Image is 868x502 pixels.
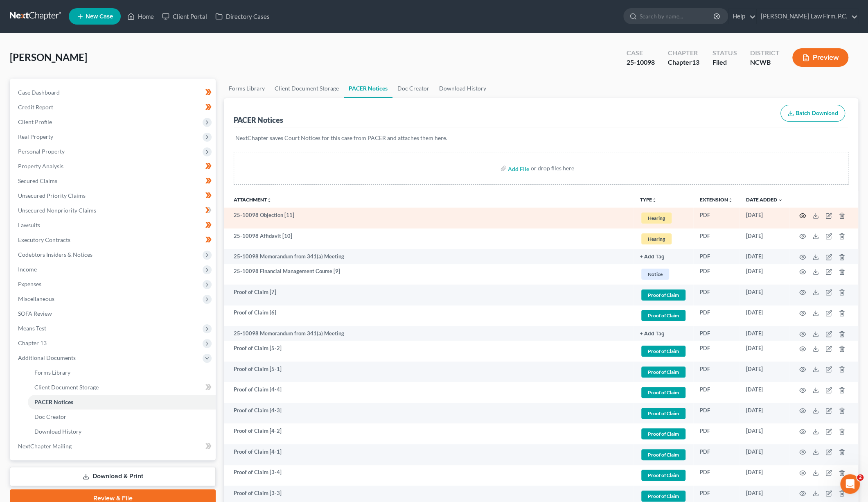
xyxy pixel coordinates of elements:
[640,386,687,399] a: Proof of Claim
[640,197,657,203] button: TYPEunfold_more
[796,110,838,117] span: Batch Download
[224,423,634,444] td: Proof of Claim [4-2]
[224,285,634,305] td: Proof of Claim [7]
[693,228,739,249] td: PDF
[224,362,634,382] td: Proof of Claim [5-1]
[34,428,81,435] span: Download History
[640,448,687,461] a: Proof of Claim
[224,79,270,98] a: Forms Library
[123,9,158,24] a: Home
[18,443,72,450] span: NextChapter Mailing
[18,148,65,155] span: Personal Property
[18,163,63,170] span: Property Analysis
[18,222,40,228] span: Lawsuits
[18,236,70,243] span: Executory Contracts
[28,380,216,395] a: Client Document Storage
[668,48,699,58] div: Chapter
[750,58,779,67] div: NCWB
[224,465,634,486] td: Proof of Claim [3-4]
[739,249,789,264] td: [DATE]
[700,197,733,203] a: Extensionunfold_more
[712,58,737,67] div: Filed
[739,326,789,341] td: [DATE]
[641,470,685,481] span: Proof of Claim
[234,197,272,203] a: Attachmentunfold_more
[18,207,96,214] span: Unsecured Nonpriority Claims
[739,228,789,249] td: [DATE]
[780,105,845,122] button: Batch Download
[693,326,739,341] td: PDF
[641,346,685,357] span: Proof of Claim
[11,218,216,233] a: Lawsuits
[641,269,669,280] span: Notice
[641,310,685,321] span: Proof of Claim
[28,409,216,424] a: Doc Creator
[640,468,687,482] a: Proof of Claim
[652,198,657,203] i: unfold_more
[531,164,574,172] div: or drop files here
[728,198,733,203] i: unfold_more
[211,9,274,24] a: Directory Cases
[693,362,739,382] td: PDF
[739,305,789,326] td: [DATE]
[692,58,699,66] span: 13
[693,341,739,362] td: PDF
[641,289,685,301] span: Proof of Claim
[739,465,789,486] td: [DATE]
[224,208,634,228] td: 25-10098 Objection [11]
[28,365,216,380] a: Forms Library
[18,295,54,302] span: Miscellaneous
[18,251,92,258] span: Codebtors Insiders & Notices
[640,330,687,337] a: + Add Tag
[640,407,687,420] a: Proof of Claim
[28,395,216,409] a: PACER Notices
[627,48,655,58] div: Case
[640,9,715,24] input: Search by name...
[693,285,739,305] td: PDF
[224,249,634,264] td: 25-10098 Memorandum from 341(a) Meeting
[18,325,46,332] span: Means Test
[10,467,216,486] a: Download & Print
[18,177,57,184] span: Secured Claims
[728,9,756,24] a: Help
[18,192,86,199] span: Unsecured Priority Claims
[11,174,216,188] a: Secured Claims
[270,79,344,98] a: Client Document Storage
[392,79,434,98] a: Doc Creator
[641,449,685,460] span: Proof of Claim
[11,233,216,247] a: Executory Contracts
[640,253,687,260] a: + Add Tag
[641,408,685,419] span: Proof of Claim
[641,213,672,224] span: Hearing
[434,79,491,98] a: Download History
[750,48,779,58] div: District
[640,427,687,441] a: Proof of Claim
[739,341,789,362] td: [DATE]
[746,197,783,203] a: Date Added expand_more
[18,310,52,317] span: SOFA Review
[344,79,392,98] a: PACER Notices
[693,208,739,228] td: PDF
[11,159,216,174] a: Property Analysis
[234,115,283,125] div: PACER Notices
[693,305,739,326] td: PDF
[11,188,216,203] a: Unsecured Priority Claims
[739,403,789,424] td: [DATE]
[641,491,685,502] span: Proof of Claim
[11,100,216,115] a: Credit Report
[11,306,216,321] a: SOFA Review
[668,58,699,67] div: Chapter
[235,134,847,142] p: NextChapter saves Court Notices for this case from PACER and attaches them here.
[18,104,53,111] span: Credit Report
[267,198,272,203] i: unfold_more
[18,118,52,125] span: Client Profile
[11,85,216,100] a: Case Dashboard
[739,285,789,305] td: [DATE]
[34,369,70,376] span: Forms Library
[693,444,739,465] td: PDF
[778,198,783,203] i: expand_more
[739,382,789,403] td: [DATE]
[693,264,739,285] td: PDF
[86,14,113,20] span: New Case
[641,366,685,378] span: Proof of Claim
